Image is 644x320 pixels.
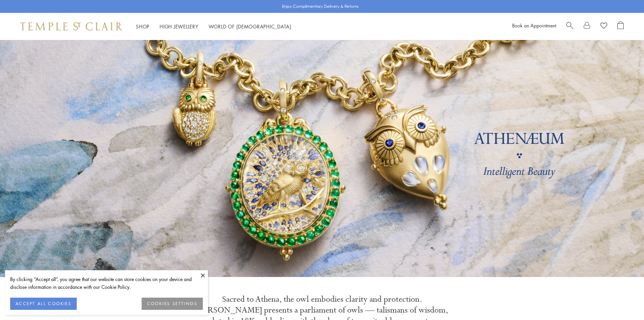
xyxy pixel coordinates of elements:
[136,22,291,31] nav: Main navigation
[512,22,556,29] a: Book an Appointment
[142,298,203,310] button: COOKIES SETTINGS
[209,23,291,30] a: World of [DEMOGRAPHIC_DATA]World of [DEMOGRAPHIC_DATA]
[600,21,607,31] a: View Wishlist
[282,3,359,10] p: Enjoy Complimentary Delivery & Returns
[20,22,122,30] img: Temple St. Clair
[566,21,573,31] a: Search
[617,21,624,31] a: Open Shopping Bag
[160,23,198,30] a: High JewelleryHigh Jewellery
[136,23,149,30] a: ShopShop
[10,275,203,291] div: By clicking “Accept all”, you agree that our website can store cookies on your device and disclos...
[10,298,77,310] button: ACCEPT ALL COOKIES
